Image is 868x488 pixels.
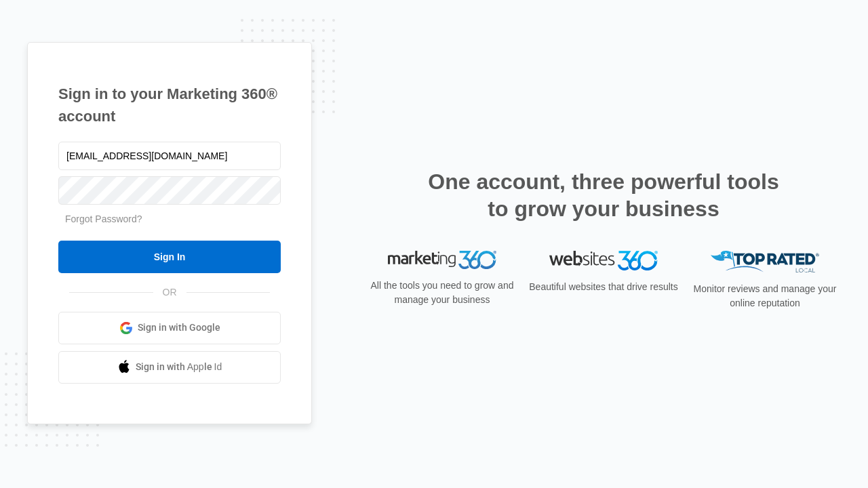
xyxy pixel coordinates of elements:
[711,251,819,273] img: Top Rated Local
[58,351,281,384] a: Sign in with Apple Id
[424,168,783,222] h2: One account, three powerful tools to grow your business
[366,279,518,307] p: All the tools you need to grow and manage your business
[58,142,281,170] input: Email
[58,241,281,273] input: Sign In
[58,312,281,344] a: Sign in with Google
[689,282,841,310] p: Monitor reviews and manage your online reputation
[138,321,220,335] span: Sign in with Google
[388,251,496,270] img: Marketing 360
[58,83,281,127] h1: Sign in to your Marketing 360® account
[136,360,222,374] span: Sign in with Apple Id
[528,280,679,294] p: Beautiful websites that drive results
[65,213,142,224] a: Forgot Password?
[153,285,186,300] span: OR
[549,251,658,270] img: Websites 360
